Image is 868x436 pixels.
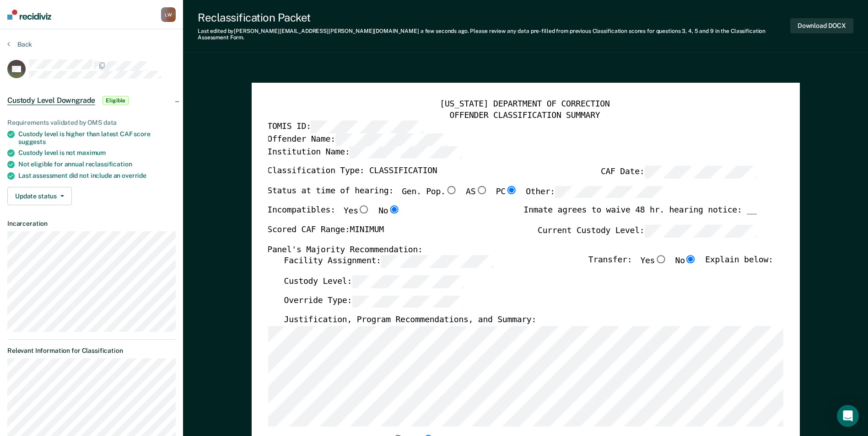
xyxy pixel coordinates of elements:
[102,96,129,105] span: Eligible
[381,255,493,267] input: Facility Assignment:
[640,255,667,267] label: Yes
[644,165,756,178] input: CAF Date:
[18,149,176,157] div: Custody level is not
[284,315,536,326] label: Justification, Program Recommendations, and Summary:
[267,133,447,145] label: Offender Name:
[588,255,773,275] div: Transfer: Explain below:
[352,275,464,287] input: Custody Level:
[7,119,176,127] div: Requirements validated by OMS data
[267,186,667,206] div: Status at time of hearing:
[267,110,782,121] div: OFFENDER CLASSIFICATION SUMMARY
[378,206,400,218] label: No
[18,160,176,168] div: Not eligible for annual
[18,138,46,145] span: suggests
[198,28,790,41] div: Last edited by [PERSON_NAME][EMAIL_ADDRESS][PERSON_NAME][DOMAIN_NAME] . Please review any data pr...
[496,186,517,198] label: PC
[352,295,464,307] input: Override Type:
[344,206,370,218] label: Yes
[402,186,458,198] label: Gen. Pop.
[466,186,487,198] label: AS
[538,224,756,237] label: Current Custody Level:
[526,186,667,198] label: Other:
[675,255,696,267] label: No
[267,99,782,110] div: [US_STATE] DEPARTMENT OF CORRECTION
[7,96,95,105] span: Custody Level Downgrade
[284,255,493,267] label: Facility Assignment:
[837,405,859,427] div: Open Intercom Messenger
[198,11,790,24] div: Reclassification Packet
[475,186,487,194] input: AS
[267,121,423,133] label: TOMIS ID:
[7,220,176,228] dt: Incarceration
[506,186,518,194] input: PC
[7,187,72,205] button: Update status
[790,18,853,33] button: Download DOCX
[267,165,437,178] label: Classification Type: CLASSIFICATION
[267,245,756,255] div: Panel's Majority Recommendation:
[161,7,176,22] div: L W
[122,172,146,179] span: override
[335,133,447,145] input: Offender Name:
[523,206,756,225] div: Inmate agrees to waive 48 hr. hearing notice: __
[644,224,756,237] input: Current Custody Level:
[421,28,468,34] span: a few seconds ago
[388,206,400,214] input: No
[18,130,176,146] div: Custody level is higher than latest CAF score
[18,172,176,180] div: Last assessment did not include an
[685,255,697,263] input: No
[358,206,370,214] input: Yes
[77,149,106,156] span: maximum
[86,160,132,168] span: reclassification
[7,10,51,20] img: Recidiviz
[267,146,462,158] label: Institution Name:
[555,186,667,198] input: Other:
[267,206,400,225] div: Incompatibles:
[601,165,756,178] label: CAF Date:
[284,275,464,287] label: Custody Level:
[445,186,457,194] input: Gen. Pop.
[311,121,423,133] input: TOMIS ID:
[655,255,667,263] input: Yes
[267,224,384,237] label: Scored CAF Range: MINIMUM
[7,40,32,48] button: Back
[7,347,176,355] dt: Relevant Information for Classification
[350,146,462,158] input: Institution Name:
[284,295,464,307] label: Override Type:
[161,7,176,22] button: LW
